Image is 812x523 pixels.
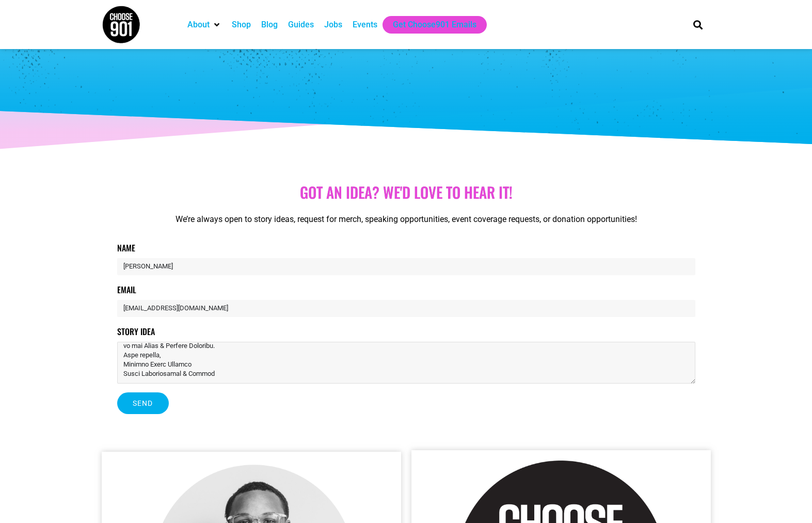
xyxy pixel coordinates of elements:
nav: Main nav [182,16,676,34]
div: Search [689,16,706,33]
a: Events [353,19,377,31]
a: Blog [261,19,278,31]
div: About [182,16,227,34]
p: We’re always open to story ideas, request for merch, speaking opportunities, event coverage reque... [117,213,695,226]
label: Email [117,283,136,300]
a: Get Choose901 Emails [393,19,476,31]
button: Send [117,392,169,414]
label: Name [117,242,135,258]
a: Shop [232,19,251,31]
form: Contact Form [117,242,695,422]
a: About [187,19,210,31]
h1: Got aN idea? we'd love to hear it! [117,183,695,201]
a: Guides [288,19,314,31]
label: Story Idea [117,325,155,342]
a: Jobs [324,19,342,31]
span: Send [133,400,153,407]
